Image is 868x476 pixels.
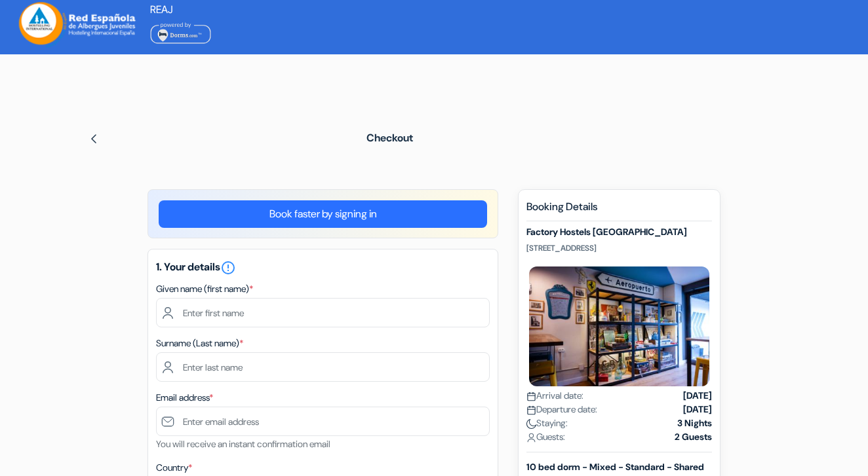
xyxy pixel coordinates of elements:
[526,405,536,415] img: calendar.svg
[526,403,597,416] span: Departure date:
[366,131,413,145] span: Checkout
[156,461,192,475] label: Country
[526,389,583,403] span: Arrival date:
[220,260,236,274] a: error_outline
[526,433,536,443] img: user_icon.svg
[89,134,99,144] img: left_arrow.svg
[156,352,490,382] input: Enter last name
[677,416,712,430] strong: 3 Nights
[683,389,712,403] strong: [DATE]
[526,227,712,238] h5: Factory Hostels [GEOGRAPHIC_DATA]
[675,430,712,444] strong: 2 Guests
[156,438,330,450] small: You will receive an instant confirmation email
[156,391,213,405] label: Email address
[156,260,490,276] h5: 1. Your details
[683,403,712,416] strong: [DATE]
[526,200,712,221] h5: Booking Details
[526,419,536,429] img: moon.svg
[526,243,712,253] p: [STREET_ADDRESS]
[159,200,487,228] a: Book faster by signing in
[156,407,490,436] input: Enter email address
[526,416,568,430] span: Staying:
[156,282,253,296] label: Given name (first name)
[526,392,536,401] img: calendar.svg
[220,260,236,276] i: error_outline
[156,337,243,350] label: Surname (Last name)
[150,3,173,16] span: REAJ
[156,298,490,327] input: Enter first name
[526,430,565,444] span: Guests:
